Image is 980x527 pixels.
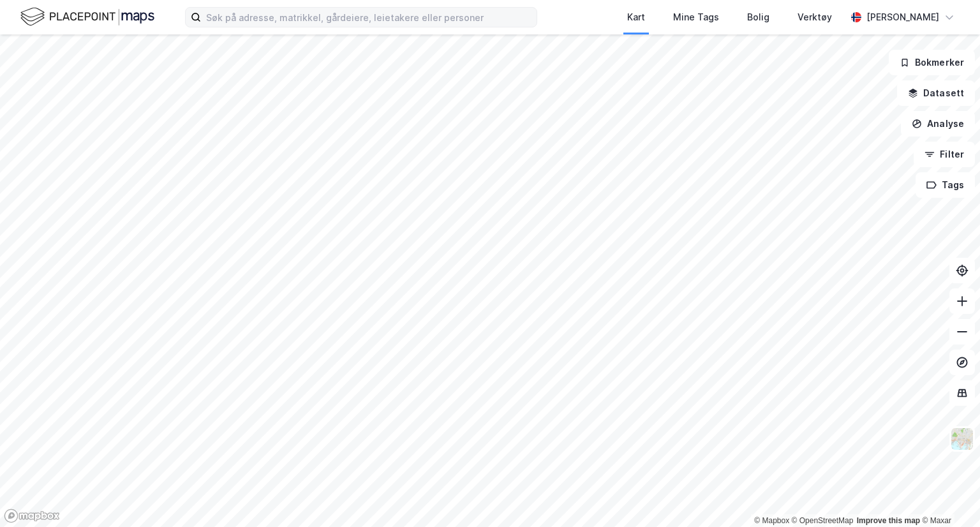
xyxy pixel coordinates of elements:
div: Verktøy [798,10,832,25]
iframe: Chat Widget [916,466,980,527]
div: [PERSON_NAME] [866,10,939,25]
div: Kontrollprogram for chat [916,466,980,527]
div: Bolig [747,10,769,25]
div: Kart [627,10,645,25]
div: Mine Tags [673,10,719,25]
img: logo.f888ab2527a4732fd821a326f86c7f29.svg [20,6,154,28]
input: Søk på adresse, matrikkel, gårdeiere, leietakere eller personer [201,8,537,27]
